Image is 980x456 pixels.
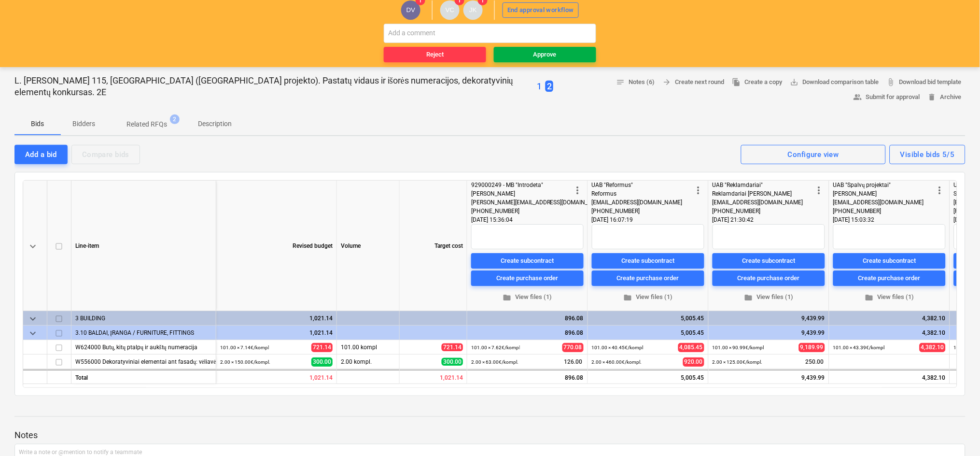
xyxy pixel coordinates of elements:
span: [EMAIL_ADDRESS][DOMAIN_NAME] [833,199,924,206]
p: Related RFQs [126,119,167,129]
span: Submit for approval [854,92,920,103]
span: 721.14 [442,343,463,351]
p: L. [PERSON_NAME] 115, [GEOGRAPHIC_DATA] ([GEOGRAPHIC_DATA] projekto). Pastatų vidaus ir išorės nu... [14,75,533,98]
span: DV [406,6,416,14]
small: 101.00 × 40.45€ / kompl [592,345,644,350]
span: folder [865,293,874,302]
div: [PHONE_NUMBER] [833,207,934,215]
button: Create purchase order [471,271,584,286]
div: UAB "Reklamdariai" [713,181,813,189]
span: Archive [928,92,962,103]
div: Target cost [400,181,467,311]
span: 250.00 [805,358,825,366]
div: 1,021.14 [220,326,333,340]
span: 770.08 [562,343,584,352]
button: Configure view [741,145,886,164]
span: View files (1) [596,292,700,303]
div: Configure view [788,148,839,161]
div: [DATE] 16:07:19 [592,215,704,224]
button: Create purchase order [592,271,704,286]
div: 1,021.14 [220,311,333,326]
iframe: Chat Widget [932,410,980,456]
span: 300.00 [442,358,463,366]
span: keyboard_arrow_down [27,241,39,252]
div: [PHONE_NUMBER] [471,207,572,215]
span: View files (1) [716,292,821,303]
span: folder [744,293,753,302]
p: Bidders [72,119,96,129]
div: [PERSON_NAME] [471,189,572,198]
span: arrow_forward [663,78,672,86]
div: Dovydas Vaicius [401,0,420,20]
button: Reject [384,47,486,62]
span: 920.00 [683,357,704,367]
span: VC [446,6,455,14]
div: [DATE] 21:30:42 [713,215,825,224]
span: 126.00 [563,358,584,366]
button: Add a bid [14,145,68,164]
button: Submit for approval [850,90,924,105]
span: file_copy [732,78,741,86]
div: 4,382.10 [829,370,950,384]
span: more_vert [572,185,584,196]
div: 9,439.99 [713,326,825,340]
small: 101.00 × 90.99€ / kompl [713,345,764,350]
a: Download comparison table [786,75,883,90]
button: End approval workflow [503,2,579,18]
div: [PHONE_NUMBER] [713,207,813,215]
span: 721.14 [311,343,333,352]
span: delete [928,93,937,101]
span: more_vert [934,185,946,196]
button: View files (1) [471,290,584,305]
span: [EMAIL_ADDRESS][DOMAIN_NAME] [592,199,683,206]
button: 1 [537,80,542,93]
div: Reklamdariai [PERSON_NAME] [713,189,813,198]
span: folder [503,293,512,302]
button: View files (1) [592,290,704,305]
div: 5,005.45 [592,311,704,326]
div: Create purchase order [496,273,559,284]
div: 896.08 [471,311,584,326]
a: Download bid template [883,75,966,90]
button: Create a copy [728,75,786,90]
div: 896.08 [467,370,588,384]
span: keyboard_arrow_down [27,313,39,325]
div: Create subcontract [863,256,916,267]
span: 4,085.45 [678,343,704,352]
div: 929000249 - MB "Introdeta" [471,181,572,189]
button: Create subcontract [471,254,584,269]
div: [DATE] 15:03:32 [833,215,946,224]
div: 1,021.14 [400,370,467,384]
button: Create purchase order [833,271,946,286]
span: Download bid template [887,77,962,88]
span: more_vert [813,185,825,196]
div: 1,021.14 [216,370,337,384]
div: 5,005.45 [588,370,709,384]
small: 2.00 × 63.00€ / kompl. [471,359,518,365]
button: 2 [546,80,553,93]
span: JK [469,6,477,14]
div: Line-item [71,181,216,311]
small: 2.00 × 150.00€ / kompl. [220,359,270,365]
span: 300.00 [311,357,333,367]
div: 2.00 kompl. [337,355,400,369]
div: Create purchase order [858,273,921,284]
span: 9,189.99 [799,343,825,352]
button: View files (1) [713,290,825,305]
div: 4,382.10 [833,326,946,340]
div: Total [71,370,216,384]
small: 101.00 × 43.39€ / kompl [833,345,885,350]
div: [PHONE_NUMBER] [592,207,693,215]
div: Visible bids 5/5 [900,148,955,161]
div: 101.00 kompl [337,340,400,355]
div: UAB "Reformus" [592,181,693,189]
button: View files (1) [833,290,946,305]
div: 9,439.99 [713,311,825,326]
span: [EMAIL_ADDRESS][DOMAIN_NAME] [713,199,803,206]
button: Visible bids 5/5 [890,145,966,164]
button: Create purchase order [713,271,825,286]
span: View files (1) [475,292,580,303]
button: Create subcontract [713,254,825,269]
